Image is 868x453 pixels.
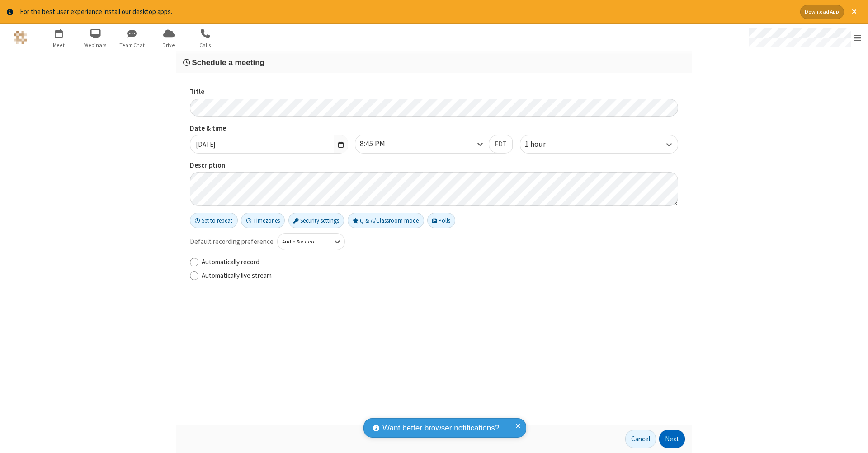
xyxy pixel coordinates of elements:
button: Download App [800,5,844,19]
button: Cancel [625,430,656,448]
div: 1 hour [525,139,561,150]
span: Team Chat [115,41,149,49]
button: Next [659,430,685,448]
button: Set to repeat [190,213,238,228]
span: Meet [42,41,76,49]
span: Calls [189,41,222,49]
div: Open menu [741,24,868,51]
span: Default recording preference [190,237,274,247]
button: Security settings [288,213,344,228]
label: Date & time [190,123,348,134]
button: Logo [3,24,37,51]
span: Drive [152,41,186,49]
span: Webinars [79,41,113,49]
button: Polls [427,213,455,228]
label: Title [190,87,678,97]
button: EDT [489,135,513,153]
img: QA Selenium DO NOT DELETE OR CHANGE [14,31,27,44]
div: 8:45 PM [360,138,401,150]
button: Q & A/Classroom mode [348,213,424,228]
span: Schedule a meeting [192,58,264,67]
button: Timezones [241,213,285,228]
label: Description [190,160,678,171]
span: Want better browser notifications? [382,422,499,434]
label: Automatically record [202,257,678,267]
div: For the best user experience install our desktop apps. [20,7,793,17]
button: Close alert [847,5,861,19]
div: Audio & video [282,238,325,246]
label: Automatically live stream [202,271,678,281]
